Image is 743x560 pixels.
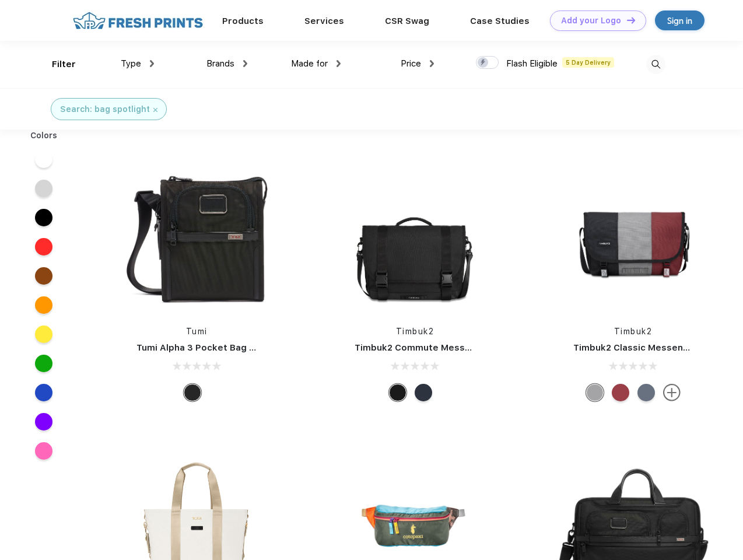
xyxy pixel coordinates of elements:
[150,60,154,67] img: dropdown.png
[415,384,432,401] div: Eco Nautical
[337,60,341,67] img: dropdown.png
[655,10,705,30] a: Sign in
[52,58,76,71] div: Filter
[184,384,201,401] div: Black
[69,10,206,31] img: fo%20logo%202.webp
[663,384,681,401] img: more.svg
[153,108,157,112] img: filter_cancel.svg
[430,60,434,67] img: dropdown.png
[136,342,273,353] a: Tumi Alpha 3 Pocket Bag Small
[119,159,274,314] img: func=resize&h=266
[646,55,665,74] img: desktop_search.svg
[506,58,558,69] span: Flash Eligible
[396,327,434,336] a: Timbuk2
[561,16,621,26] div: Add your Logo
[667,14,692,27] div: Sign in
[562,57,614,68] span: 5 Day Delivery
[556,159,711,314] img: func=resize&h=266
[573,342,718,353] a: Timbuk2 Classic Messenger Bag
[586,384,604,401] div: Eco Rind Pop
[612,384,629,401] div: Eco Bookish
[627,17,635,23] img: DT
[389,384,406,401] div: Eco Black
[186,327,208,336] a: Tumi
[60,103,150,116] div: Search: bag spotlight
[206,58,234,69] span: Brands
[243,60,247,67] img: dropdown.png
[614,327,653,336] a: Timbuk2
[121,58,141,69] span: Type
[355,342,511,353] a: Timbuk2 Commute Messenger Bag
[222,16,264,26] a: Products
[401,58,421,69] span: Price
[291,58,328,69] span: Made for
[337,159,492,314] img: func=resize&h=266
[22,129,66,142] div: Colors
[637,384,655,401] div: Eco Lightbeam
